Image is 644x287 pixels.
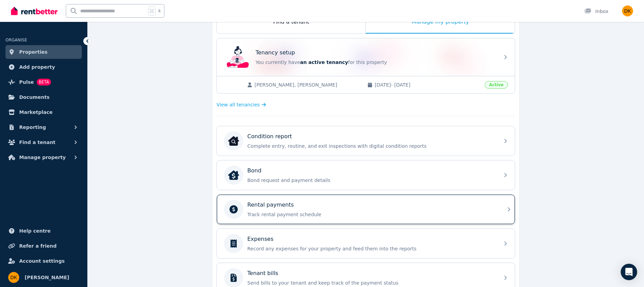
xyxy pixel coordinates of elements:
[247,132,292,141] p: Condition report
[247,167,261,175] p: Bond
[375,81,481,88] span: [DATE] - [DATE]
[247,269,278,277] p: Tenant bills
[247,245,495,252] p: Record any expenses for your property and feed them into the reports
[227,46,249,68] img: Tenancy setup
[19,257,65,265] span: Account settings
[255,81,360,88] span: [PERSON_NAME], [PERSON_NAME]
[228,170,239,181] img: Bond
[19,48,48,56] span: Properties
[247,235,273,243] p: Expenses
[216,101,260,108] span: View all tenancies
[621,264,637,280] div: Open Intercom Messenger
[5,38,27,42] span: ORGANISE
[5,239,82,253] a: Refer a friend
[217,126,515,156] a: Condition reportCondition reportComplete entry, routine, and exit inspections with digital condit...
[5,224,82,238] a: Help centre
[5,254,82,268] a: Account settings
[247,201,294,209] p: Rental payments
[584,8,608,15] div: Inbox
[19,242,57,250] span: Refer a friend
[25,273,69,282] span: [PERSON_NAME]
[19,93,50,101] span: Documents
[622,5,633,16] img: Dion Kongas
[158,8,161,14] span: k
[19,63,55,71] span: Add property
[5,90,82,104] a: Documents
[19,123,46,131] span: Reporting
[247,279,495,286] p: Send bills to your tenant and keep track of the payment status
[5,75,82,89] a: PulseBETA
[8,272,19,283] img: Dion Kongas
[485,81,508,89] span: Active
[247,177,495,184] p: Bond request and payment details
[5,60,82,74] a: Add property
[5,120,82,134] button: Reporting
[5,151,82,164] button: Manage property
[11,6,58,16] img: RentBetter
[19,138,55,146] span: Find a tenant
[217,11,366,34] div: Find a tenant
[247,143,495,149] p: Complete entry, routine, and exit inspections with digital condition reports
[19,153,66,161] span: Manage property
[217,195,515,224] a: Rental paymentsTrack rental payment schedule
[37,79,51,86] span: BETA
[228,135,239,146] img: Condition report
[217,160,515,190] a: BondBondBond request and payment details
[5,105,82,119] a: Marketplace
[19,78,34,86] span: Pulse
[256,59,495,66] p: You currently have for this property
[216,101,266,108] a: View all tenancies
[366,11,515,34] div: Manage my property
[19,227,51,235] span: Help centre
[19,108,52,116] span: Marketplace
[217,38,515,76] a: Tenancy setupTenancy setupYou currently havean active tenancyfor this property
[217,229,515,258] a: ExpensesRecord any expenses for your property and feed them into the reports
[300,60,348,65] span: an active tenancy
[256,49,295,57] p: Tenancy setup
[5,45,82,59] a: Properties
[247,211,495,218] p: Track rental payment schedule
[5,135,82,149] button: Find a tenant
